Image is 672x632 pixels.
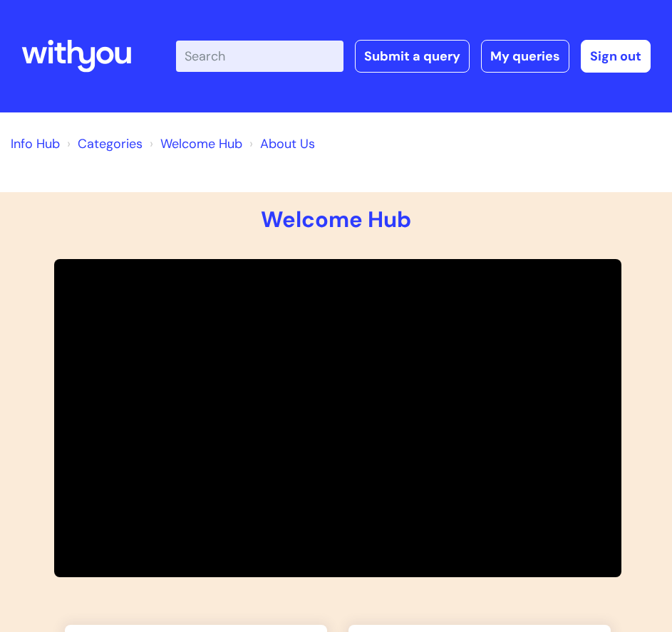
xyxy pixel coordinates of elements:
[11,206,661,233] h1: Welcome Hub
[246,132,315,155] li: About Us
[176,41,343,72] input: Search
[54,259,621,578] iframe: Welcome to WithYou video
[78,135,143,152] a: Categories
[11,135,60,152] a: Info Hub
[481,40,569,73] a: My queries
[260,135,315,152] a: About Us
[176,40,651,73] div: | -
[63,132,143,155] li: Solution home
[355,40,470,73] a: Submit a query
[146,132,242,155] li: Welcome Hub
[581,40,651,73] a: Sign out
[160,135,242,152] a: Welcome Hub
